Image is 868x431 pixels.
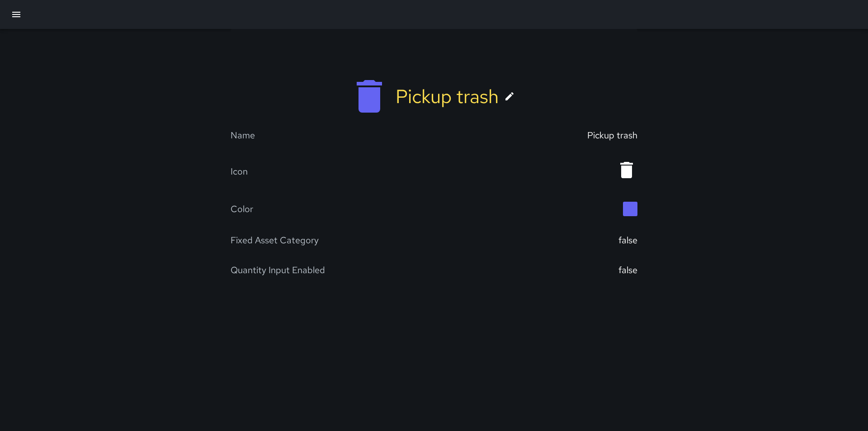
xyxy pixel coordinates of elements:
[231,166,248,177] div: Icon
[396,84,499,109] div: Pickup trash
[587,129,637,141] div: Pickup trash
[231,203,253,215] div: Color
[231,129,255,141] div: Name
[618,234,637,246] div: false
[231,234,319,246] div: Fixed Asset Category
[231,264,325,276] div: Quantity Input Enabled
[618,264,637,276] div: false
